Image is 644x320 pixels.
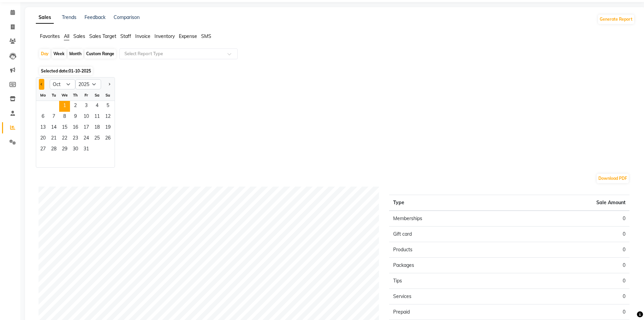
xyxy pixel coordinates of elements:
span: 24 [81,133,92,144]
div: Sunday, October 19, 2025 [102,123,113,133]
span: 11 [92,112,102,123]
td: Packages [389,258,509,273]
div: Monday, October 20, 2025 [38,133,48,144]
div: Month [68,49,83,59]
div: Wednesday, October 8, 2025 [59,112,70,123]
select: Select year [75,79,101,89]
div: Tuesday, October 21, 2025 [48,133,59,144]
td: Memberships [389,211,509,227]
span: 6 [38,112,48,123]
span: 8 [59,112,70,123]
a: Trends [62,14,76,20]
td: 0 [509,258,629,273]
div: Friday, October 31, 2025 [81,144,92,155]
div: Saturday, October 18, 2025 [92,123,102,133]
div: Thursday, October 9, 2025 [70,112,81,123]
span: 14 [48,123,59,133]
span: 9 [70,112,81,123]
span: 7 [48,112,59,123]
a: Feedback [85,14,105,20]
th: Sale Amount [509,195,629,211]
td: Prepaid [389,304,509,320]
div: Friday, October 17, 2025 [81,123,92,133]
span: 2 [70,101,81,112]
div: Su [102,90,113,101]
span: 12 [102,112,113,123]
button: Generate Report [598,15,634,24]
td: 0 [509,227,629,242]
span: Staff [120,33,131,39]
span: 01-10-2025 [69,68,91,73]
span: 10 [81,112,92,123]
span: 15 [59,123,70,133]
div: Mo [38,90,48,101]
span: 22 [59,133,70,144]
span: 20 [38,133,48,144]
div: Tuesday, October 7, 2025 [48,112,59,123]
button: Next month [106,79,112,90]
span: 3 [81,101,92,112]
div: Saturday, October 25, 2025 [92,133,102,144]
span: 19 [102,123,113,133]
span: 17 [81,123,92,133]
span: 23 [70,133,81,144]
td: Gift card [389,227,509,242]
span: 26 [102,133,113,144]
span: All [64,33,69,39]
span: 16 [70,123,81,133]
span: 1 [59,101,70,112]
div: Fr [81,90,92,101]
td: 0 [509,211,629,227]
div: We [59,90,70,101]
span: 27 [38,144,48,155]
span: 31 [81,144,92,155]
div: Wednesday, October 1, 2025 [59,101,70,112]
td: 0 [509,289,629,304]
span: 5 [102,101,113,112]
div: Saturday, October 11, 2025 [92,112,102,123]
div: Monday, October 6, 2025 [38,112,48,123]
div: Day [39,49,50,59]
span: 30 [70,144,81,155]
div: Thursday, October 2, 2025 [70,101,81,112]
td: 0 [509,242,629,258]
select: Select month [50,79,75,89]
button: Previous month [39,79,44,90]
th: Type [389,195,509,211]
span: Favorites [40,33,60,39]
td: Products [389,242,509,258]
span: 18 [92,123,102,133]
div: Thursday, October 30, 2025 [70,144,81,155]
span: 29 [59,144,70,155]
button: Download PDF [597,174,629,183]
div: Tuesday, October 14, 2025 [48,123,59,133]
a: Sales [36,12,54,24]
span: Expense [179,33,197,39]
div: Monday, October 27, 2025 [38,144,48,155]
div: Tuesday, October 28, 2025 [48,144,59,155]
span: 25 [92,133,102,144]
div: Friday, October 3, 2025 [81,101,92,112]
div: Sunday, October 5, 2025 [102,101,113,112]
span: 28 [48,144,59,155]
span: Invoice [135,33,150,39]
div: Monday, October 13, 2025 [38,123,48,133]
div: Wednesday, October 22, 2025 [59,133,70,144]
td: 0 [509,304,629,320]
div: Thursday, October 16, 2025 [70,123,81,133]
td: 0 [509,273,629,289]
span: Inventory [154,33,175,39]
span: SMS [201,33,211,39]
div: Wednesday, October 15, 2025 [59,123,70,133]
div: Saturday, October 4, 2025 [92,101,102,112]
div: Thursday, October 23, 2025 [70,133,81,144]
td: Services [389,289,509,304]
div: Friday, October 24, 2025 [81,133,92,144]
span: 13 [38,123,48,133]
span: Sales [73,33,85,39]
div: Week [52,49,66,59]
a: Comparison [114,14,140,20]
div: Sunday, October 12, 2025 [102,112,113,123]
div: Sunday, October 26, 2025 [102,133,113,144]
div: Wednesday, October 29, 2025 [59,144,70,155]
